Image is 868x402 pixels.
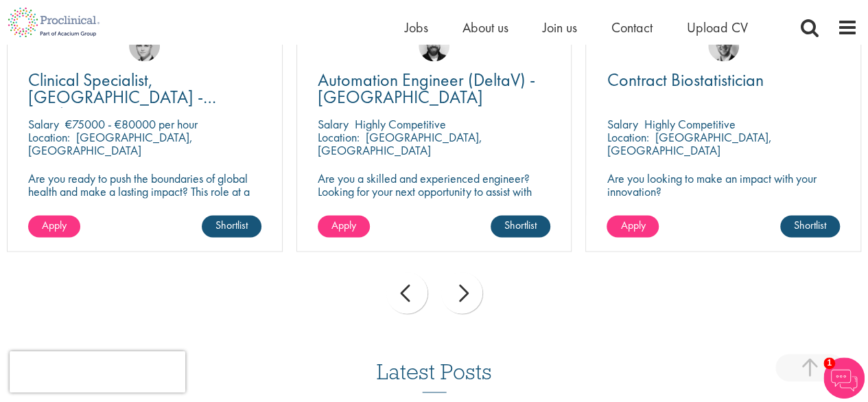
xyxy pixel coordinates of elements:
[607,129,648,145] span: Location:
[377,359,492,392] h3: Latest Posts
[823,357,835,369] span: 1
[607,68,763,91] span: Contract Biostatistician
[318,172,551,211] p: Are you a skilled and experienced engineer? Looking for your next opportunity to assist with impa...
[28,116,59,132] span: Salary
[129,30,160,61] img: Connor Lynes
[318,71,551,106] a: Automation Engineer (DeltaV) - [GEOGRAPHIC_DATA]
[780,215,840,237] a: Shortlist
[28,71,261,106] a: Clinical Specialist, [GEOGRAPHIC_DATA] - Cardiac
[607,129,771,158] p: [GEOGRAPHIC_DATA], [GEOGRAPHIC_DATA]
[491,215,550,237] a: Shortlist
[318,129,482,158] p: [GEOGRAPHIC_DATA], [GEOGRAPHIC_DATA]
[644,116,735,132] p: Highly Competitive
[386,272,427,313] div: prev
[607,172,840,198] p: Are you looking to make an impact with your innovation?
[331,218,356,232] span: Apply
[607,215,659,237] a: Apply
[28,68,216,126] span: Clinical Specialist, [GEOGRAPHIC_DATA] - Cardiac
[28,172,261,224] p: Are you ready to push the boundaries of global health and make a lasting impact? This role at a h...
[318,129,360,145] span: Location:
[687,19,748,36] a: Upload CV
[441,272,482,313] div: next
[462,19,508,36] a: About us
[607,116,637,132] span: Salary
[620,218,645,232] span: Apply
[611,19,653,36] a: Contact
[10,351,185,392] iframe: reCAPTCHA
[42,218,67,232] span: Apply
[65,116,198,132] p: €75000 - €80000 per hour
[607,71,840,89] a: Contract Biostatistician
[419,30,449,61] img: Jordan Kiely
[202,215,261,237] a: Shortlist
[543,19,577,36] a: Join us
[318,215,370,237] a: Apply
[823,357,865,399] img: Chatbot
[318,68,535,109] span: Automation Engineer (DeltaV) - [GEOGRAPHIC_DATA]
[28,215,80,237] a: Apply
[28,129,193,158] p: [GEOGRAPHIC_DATA], [GEOGRAPHIC_DATA]
[708,30,739,61] img: George Breen
[405,19,428,36] a: Jobs
[355,116,446,132] p: Highly Competitive
[28,129,70,145] span: Location:
[318,116,349,132] span: Salary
